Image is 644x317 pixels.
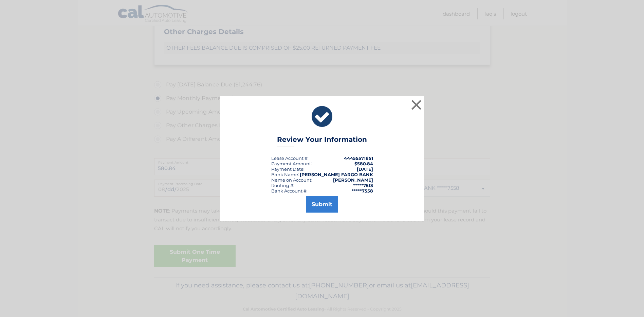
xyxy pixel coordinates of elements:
div: Payment Amount: [271,161,312,166]
strong: [PERSON_NAME] FARGO BANK [300,172,373,177]
div: : [271,166,305,172]
div: Name on Account: [271,177,312,183]
span: [DATE] [357,166,373,172]
strong: 44455571851 [344,155,373,161]
div: Bank Account #: [271,188,308,194]
div: Routing #: [271,183,294,188]
button: × [410,98,423,112]
button: Submit [306,196,338,213]
span: $580.84 [354,161,373,166]
h3: Review Your Information [277,135,367,147]
strong: [PERSON_NAME] [333,177,373,183]
div: Lease Account #: [271,155,309,161]
span: Payment Date [271,166,303,172]
div: Bank Name: [271,172,299,177]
